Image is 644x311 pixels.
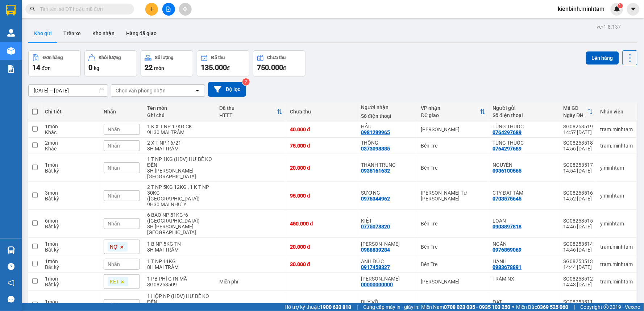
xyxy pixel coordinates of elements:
div: 1 món [45,124,96,129]
div: 0764297689 [493,146,522,152]
div: 14:44 [DATE] [564,264,593,270]
span: Nhãn [108,221,120,227]
div: 14:46 [DATE] [564,247,593,253]
div: TÙNG THUỐC [493,124,556,129]
div: Nhãn [104,109,140,115]
div: THÀNH TRUNG [361,162,414,168]
div: 450.000 đ [290,221,354,227]
span: đ [227,65,230,71]
img: warehouse-icon [7,29,15,37]
button: Đã thu135.000đ [197,50,249,76]
span: Nhãn [108,193,120,199]
div: TRÂM NX [493,276,556,282]
div: 2 X T NP 16/21 [147,140,212,146]
div: 8H MAI TRÂM [147,264,212,270]
div: Chọn văn phòng nhận [116,87,166,94]
div: 0903897818 [493,224,522,229]
button: file-add [162,3,175,16]
div: Đơn hàng [43,55,63,60]
div: Tên món [147,105,212,111]
span: question-circle [8,263,14,270]
button: Trên xe [58,25,87,42]
div: 9H30 MAI TRÂM [147,129,212,135]
div: 1 B NP 5KG TN [147,241,212,247]
div: Bất kỳ [45,196,96,202]
button: Chưa thu750.000đ [253,50,306,76]
div: Chưa thu [290,109,354,115]
div: 9H30 MAI NHƯ Ý [147,202,212,207]
span: Nhãn [108,261,120,267]
div: 14:57 [DATE] [564,129,593,135]
span: caret-down [630,6,637,12]
div: Bến Tre [421,165,486,171]
div: 1 món [45,162,96,168]
div: SG08253512 [564,276,593,282]
div: 0976344962 [361,196,390,202]
div: SG08253518 [564,140,593,146]
button: Kho nhận [87,25,120,42]
span: món [154,65,164,71]
div: Bến Tre [421,302,486,308]
button: Khối lượng0kg [84,50,137,76]
div: Ngày ĐH [564,112,587,118]
div: SG08253519 [564,124,593,129]
div: MỸ LINH [361,241,414,247]
div: Số điện thoại [493,112,556,118]
strong: 0708 023 035 - 0935 103 250 [444,304,511,310]
input: Tìm tên, số ĐT hoặc mã đơn [40,5,125,13]
div: 1 món [45,258,96,264]
div: y.minhtam [601,221,633,227]
th: Toggle SortBy [216,102,286,121]
div: 0936100565 [493,168,522,174]
span: file-add [166,7,171,12]
span: plus [149,7,154,12]
span: đ [283,65,286,71]
th: Toggle SortBy [560,102,597,121]
div: 0983678891 [493,264,522,270]
div: SG08253517 [564,162,593,168]
span: NỢ [110,244,118,250]
div: Chưa thu [267,55,286,60]
button: plus [145,3,158,16]
span: search [30,7,35,12]
div: tram.minhtam [601,261,633,267]
div: tram.minhtam [601,279,633,285]
img: warehouse-icon [7,246,15,254]
div: SG08253511 [564,299,593,305]
div: y.minhtam [601,302,633,308]
span: copyright [604,304,609,310]
div: Người nhận [361,104,414,110]
div: Đã thu [211,55,225,60]
div: [PERSON_NAME] [421,127,486,132]
div: 0976859069 [493,247,522,253]
div: 0373098885 [361,146,390,152]
div: 20.000 đ [290,165,354,171]
div: Khác [45,146,96,152]
span: Miền Nam [421,303,511,311]
span: ⚪️ [512,306,515,308]
span: Nhãn [108,127,120,132]
span: Cung cấp máy in - giấy in: [363,303,420,311]
div: 1 món [45,241,96,247]
div: 2 T NP 5KG 12KG , 1 K T NP 30KG (TN) [147,184,212,202]
div: 0917458327 [361,264,390,270]
div: Bất kỳ [45,247,96,253]
img: icon-new-feature [614,6,620,12]
div: VP nhận [421,105,480,111]
input: Select a date range. [29,85,108,96]
span: message [8,296,14,303]
div: 8H MAI NHƯ Ý [147,224,212,235]
div: Bất kỳ [45,168,96,174]
div: ĐC giao [421,112,480,118]
div: 3 món [45,190,96,196]
div: 1 T NP 11KG [147,258,212,264]
div: y.minhtam [601,193,633,199]
button: Lên hàng [586,51,619,65]
div: HẬU [361,124,414,129]
div: 6 BAO NP 51KG*6 (TN) [147,212,212,224]
strong: 0369 525 060 [537,304,569,310]
div: tram.minhtam [601,143,633,149]
sup: 1 [618,3,623,8]
div: DUY VÕ [361,299,414,305]
div: 20.000 đ [290,244,354,250]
